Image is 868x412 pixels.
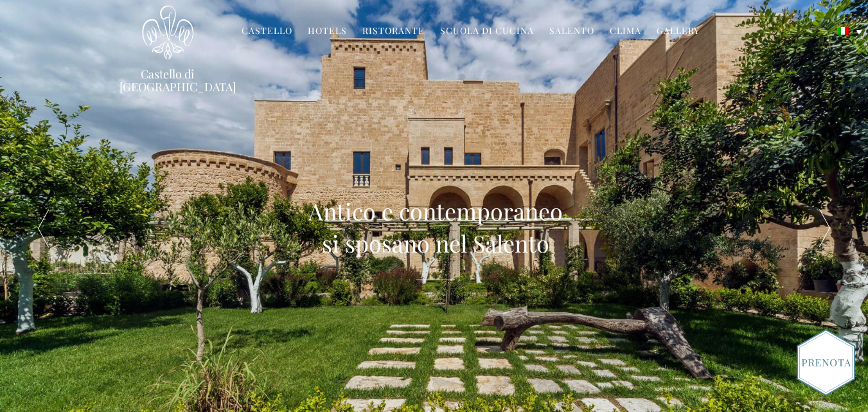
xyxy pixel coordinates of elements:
h2: Antico e contemporaneo si sposano nel Salento [308,195,563,260]
a: Castello di [GEOGRAPHIC_DATA] [120,67,216,93]
a: Hotels [308,24,347,39]
img: Castello di Ugento [142,5,193,60]
img: Italiano [837,27,849,35]
a: Clima [610,24,641,39]
a: Gallery [657,24,700,39]
a: Scuola di Cucina [440,24,534,39]
a: Castello [242,24,292,39]
img: Book_Button_Italian.png [797,329,855,396]
a: Ristorante [362,24,425,39]
a: Salento [549,24,594,39]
